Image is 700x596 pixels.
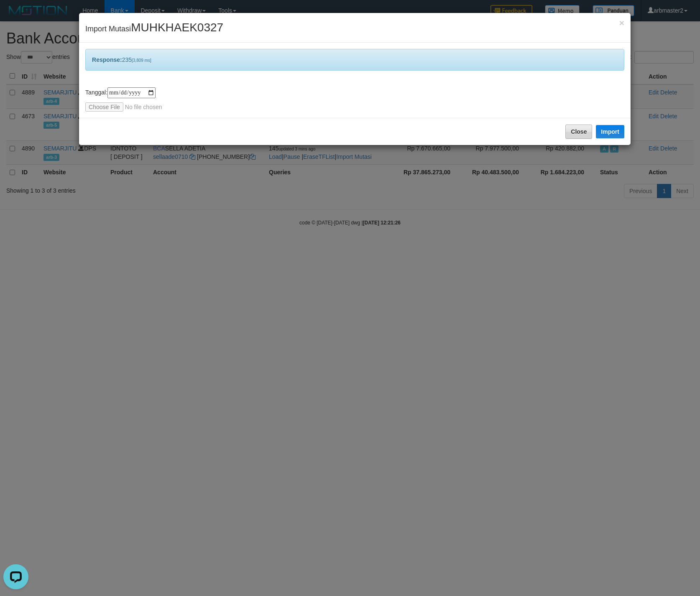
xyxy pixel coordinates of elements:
span: × [619,18,624,28]
b: Response: [92,56,122,63]
div: 235 [85,49,624,71]
button: Close [619,18,624,27]
span: [3,809 ms] [132,58,151,63]
button: Close [565,125,592,139]
div: Tanggal: [85,87,624,112]
button: Open LiveChat chat widget [3,3,28,28]
span: MUHKHAEK0327 [131,21,223,34]
span: Import Mutasi [85,25,223,33]
button: Import [596,125,624,138]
